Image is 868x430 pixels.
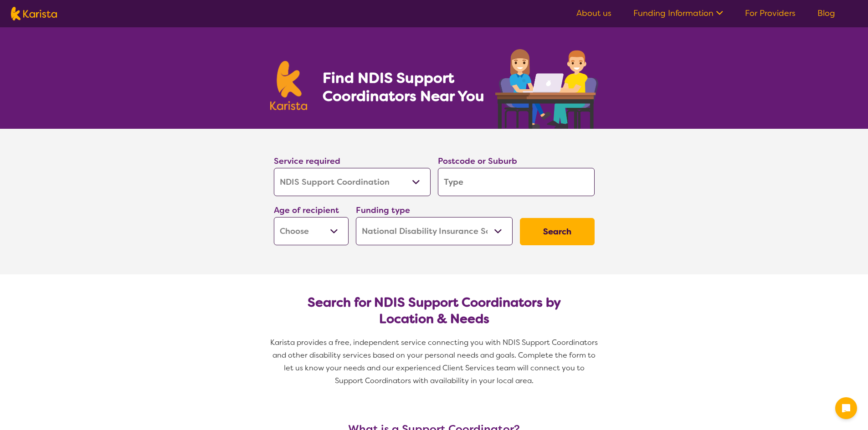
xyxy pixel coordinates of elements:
button: Search [520,218,595,245]
label: Funding type [356,205,410,216]
img: Karista logo [270,61,308,110]
label: Age of recipient [274,205,339,216]
a: About us [576,8,611,19]
label: Service required [274,156,340,167]
label: Postcode or Suburb [438,156,517,167]
input: Type [438,168,595,196]
h2: Search for NDIS Support Coordinators by Location & Needs [281,294,587,327]
h1: Find NDIS Support Coordinators Near You [323,69,491,105]
a: Funding Information [633,8,723,19]
a: Blog [817,8,835,19]
a: For Providers [745,8,796,19]
span: Karista provides a free, independent service connecting you with NDIS Support Coordinators and ot... [270,338,600,385]
img: support-coordination [495,49,598,129]
img: Karista logo [11,7,57,20]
